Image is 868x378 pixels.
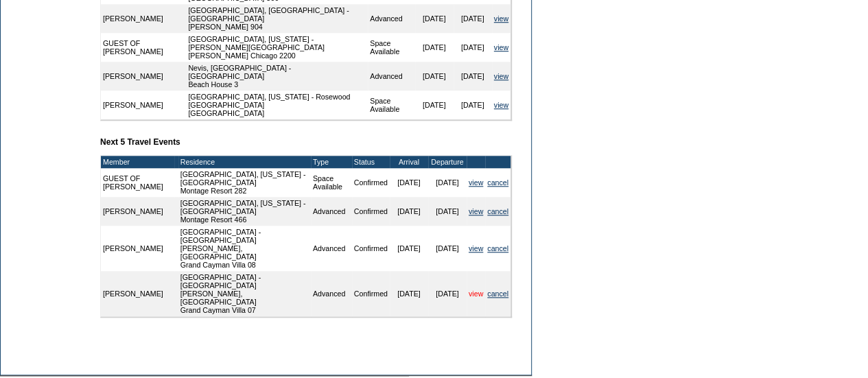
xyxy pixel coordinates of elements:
td: [DATE] [428,197,467,226]
td: [PERSON_NAME] [101,91,186,119]
td: Departure [428,156,467,168]
td: [DATE] [415,4,454,33]
td: [DATE] [428,226,467,271]
a: cancel [487,290,508,298]
td: Advanced [311,226,352,271]
td: [DATE] [454,62,492,91]
td: Nevis, [GEOGRAPHIC_DATA] - [GEOGRAPHIC_DATA] Beach House 3 [186,62,368,91]
td: GUEST OF [PERSON_NAME] [101,33,186,62]
td: [PERSON_NAME] [101,4,186,33]
td: [DATE] [415,91,454,119]
a: view [494,101,508,109]
td: [DATE] [415,62,454,91]
td: [DATE] [428,168,467,197]
td: Type [311,156,352,168]
a: view [494,72,508,80]
td: [GEOGRAPHIC_DATA], [US_STATE] - [GEOGRAPHIC_DATA] Montage Resort 466 [178,197,311,226]
td: Advanced [368,62,415,91]
td: [GEOGRAPHIC_DATA], [US_STATE] - [GEOGRAPHIC_DATA] Montage Resort 282 [178,168,311,197]
td: [GEOGRAPHIC_DATA], [US_STATE] - [PERSON_NAME][GEOGRAPHIC_DATA] [PERSON_NAME] Chicago 2200 [186,33,368,62]
a: view [469,207,483,215]
a: view [494,43,508,51]
td: Space Available [368,91,415,119]
td: Advanced [311,197,352,226]
td: [DATE] [390,226,428,271]
td: [GEOGRAPHIC_DATA], [GEOGRAPHIC_DATA] - [GEOGRAPHIC_DATA] [PERSON_NAME] 904 [186,4,368,33]
td: [PERSON_NAME] [101,271,174,316]
td: [DATE] [454,4,492,33]
td: Arrival [390,156,428,168]
td: Advanced [368,4,415,33]
td: [PERSON_NAME] [101,197,174,226]
td: GUEST OF [PERSON_NAME] [101,168,174,197]
td: Status [352,156,390,168]
td: [GEOGRAPHIC_DATA], [US_STATE] - Rosewood [GEOGRAPHIC_DATA] [GEOGRAPHIC_DATA] [186,91,368,119]
td: Space Available [311,168,352,197]
td: [DATE] [454,91,492,119]
td: Advanced [311,271,352,316]
a: cancel [487,244,508,252]
a: view [469,178,483,187]
td: [GEOGRAPHIC_DATA] - [GEOGRAPHIC_DATA][PERSON_NAME], [GEOGRAPHIC_DATA] Grand Cayman Villa 07 [178,271,311,316]
td: [DATE] [390,197,428,226]
a: view [469,290,483,298]
td: [PERSON_NAME] [101,226,174,271]
td: Confirmed [352,197,390,226]
td: [DATE] [454,33,492,62]
a: cancel [487,178,508,187]
td: [DATE] [428,271,467,316]
td: Space Available [368,33,415,62]
a: view [469,244,483,252]
b: Next 5 Travel Events [100,137,180,147]
td: [PERSON_NAME] [101,62,186,91]
td: [DATE] [390,271,428,316]
td: Confirmed [352,168,390,197]
td: [DATE] [390,168,428,197]
td: Confirmed [352,271,390,316]
a: view [494,14,508,23]
a: cancel [487,207,508,215]
td: [GEOGRAPHIC_DATA] - [GEOGRAPHIC_DATA][PERSON_NAME], [GEOGRAPHIC_DATA] Grand Cayman Villa 08 [178,226,311,271]
td: Residence [178,156,311,168]
td: Member [101,156,174,168]
td: Confirmed [352,226,390,271]
td: [DATE] [415,33,454,62]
